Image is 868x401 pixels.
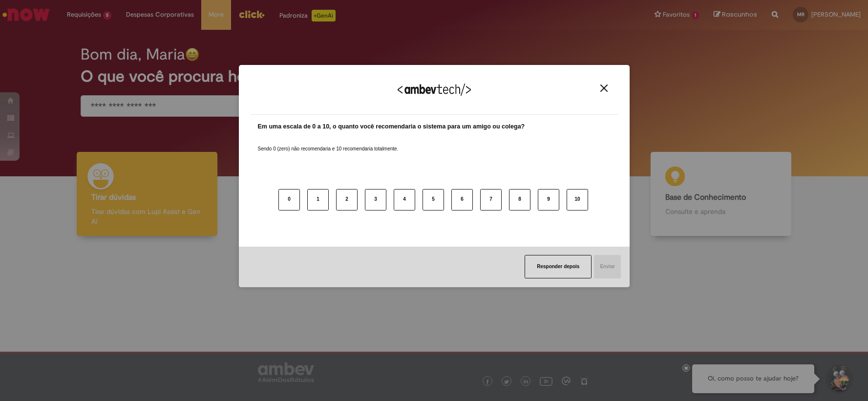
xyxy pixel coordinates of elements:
[480,189,502,211] button: 7
[336,189,358,211] button: 2
[307,189,329,211] button: 1
[394,189,415,211] button: 4
[423,189,444,211] button: 5
[525,255,592,278] button: Responder depois
[600,84,608,92] img: Close
[258,122,525,131] label: Em uma escala de 0 a 10, o quanto você recomendaria o sistema para um amigo ou colega?
[398,84,471,96] img: Logo Ambevtech
[365,189,386,211] button: 3
[597,84,611,92] button: Close
[509,189,530,211] button: 8
[258,134,399,152] label: Sendo 0 (zero) não recomendaria e 10 recomendaria totalmente.
[567,189,588,211] button: 10
[278,189,300,211] button: 0
[451,189,473,211] button: 6
[538,189,559,211] button: 9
